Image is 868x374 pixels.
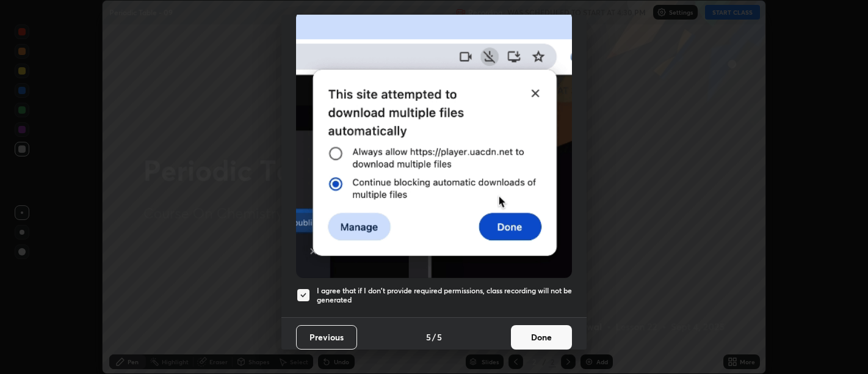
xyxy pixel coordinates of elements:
button: Previous [296,325,357,350]
h4: 5 [426,331,431,343]
img: downloads-permission-blocked.gif [296,11,572,278]
h5: I agree that if I don't provide required permissions, class recording will not be generated [317,286,572,305]
h4: 5 [437,331,442,343]
button: Done [511,325,572,350]
h4: / [432,331,436,343]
